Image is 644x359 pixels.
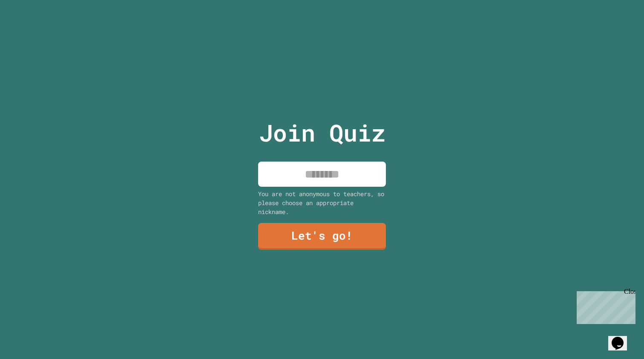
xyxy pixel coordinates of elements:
[258,189,386,216] div: You are not anonymous to teachers, so please choose an appropriate nickname.
[3,3,59,54] div: Chat with us now!Close
[258,223,386,250] a: Let's go!
[259,115,385,151] p: Join Quiz
[608,325,635,350] iframe: chat widget
[573,288,635,324] iframe: chat widget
